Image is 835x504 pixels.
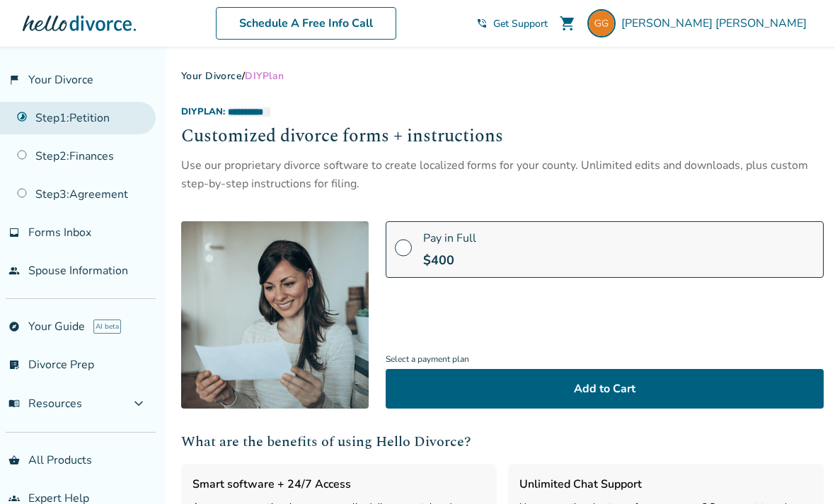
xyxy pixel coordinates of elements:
[493,17,548,30] span: Get Support
[8,74,20,86] span: flag_2
[587,9,616,37] img: gitchellgrayson@yahoo.com
[476,17,548,30] a: phone_in_talkGet Support
[245,69,284,83] span: DIY Plan
[192,475,485,493] h3: Smart software + 24/7 Access
[181,69,242,83] a: Your Divorce
[8,227,20,238] span: inbox
[476,18,488,29] span: phone_in_talk
[764,436,835,504] iframe: Chat Widget
[216,7,396,40] a: Schedule A Free Info Call
[93,320,121,334] span: AI beta
[181,69,824,83] div: /
[8,493,20,504] span: groups
[559,15,576,32] span: shopping_cart
[621,16,812,31] span: [PERSON_NAME] [PERSON_NAME]
[423,252,454,269] span: $ 400
[519,475,812,493] h3: Unlimited Chat Support
[181,156,824,194] div: Use our proprietary divorce software to create localized forms for your county. Unlimited edits a...
[181,105,225,118] span: DIY Plan:
[8,398,20,409] span: menu_book
[130,395,147,412] span: expand_more
[8,455,20,466] span: shopping_basket
[181,124,824,151] h2: Customized divorce forms + instructions
[8,321,20,332] span: explore
[181,221,369,409] img: [object Object]
[386,369,824,409] button: Add to Cart
[423,230,476,246] span: Pay in Full
[386,350,824,369] span: Select a payment plan
[8,396,82,411] span: Resources
[28,225,91,240] span: Forms Inbox
[181,431,824,452] h2: What are the benefits of using Hello Divorce?
[8,265,20,276] span: people
[8,359,20,370] span: list_alt_check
